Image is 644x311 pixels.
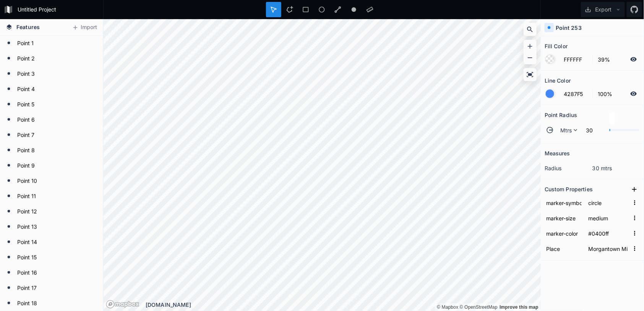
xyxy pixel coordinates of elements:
[587,243,629,254] input: Empty
[545,164,592,172] dt: radius
[556,24,582,32] h4: Point 253
[146,301,540,309] div: [DOMAIN_NAME]
[545,40,568,52] h2: Fill Color
[545,75,571,86] h2: Line Color
[560,126,572,134] span: Mtrs
[106,300,140,309] a: Mapbox logo
[587,212,629,224] input: Empty
[437,304,458,310] a: Mapbox
[581,2,625,17] button: Export
[545,183,593,195] h2: Custom Properties
[545,212,583,224] input: Name
[587,228,629,239] input: Empty
[500,304,539,310] a: Map feedback
[545,243,583,254] input: Name
[587,197,629,208] input: Empty
[68,21,101,34] button: Import
[582,125,606,135] input: 0
[545,228,583,239] input: Name
[16,23,40,31] span: Features
[545,147,570,159] h2: Measures
[545,109,577,121] h2: Point Radius
[460,304,498,310] a: OpenStreetMap
[545,197,583,208] input: Name
[592,164,640,172] dd: 30 mtrs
